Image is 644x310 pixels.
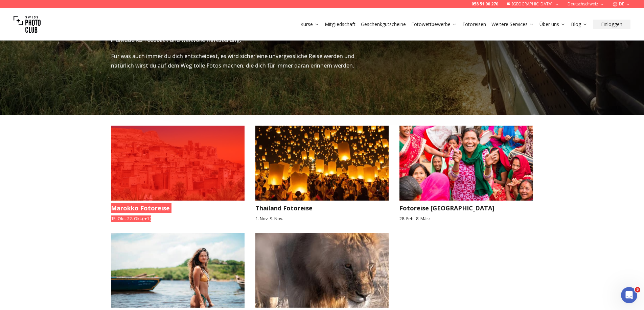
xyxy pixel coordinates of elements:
button: Fotoreisen [460,20,489,29]
img: Marokko Fotoreise [104,122,251,204]
a: Mitgliedschaft [325,21,355,28]
button: Fotowettbewerbe [409,20,460,29]
a: Marokko FotoreiseMarokko Fotoreise15. Okt.-22. Okt.( +1 ) [111,126,245,222]
a: Weitere Services [491,21,534,28]
img: Fotoreise Nepal [393,122,540,204]
h3: Fotoreise [GEOGRAPHIC_DATA] [399,203,533,213]
p: Für was auch immer du dich entscheidest, es wird sicher eine unvergessliche Reise werden und natü... [111,51,371,70]
button: Einloggen [593,20,630,29]
img: Thailand Fotoreise [249,122,395,204]
a: Geschenkgutscheine [361,21,406,28]
small: 1. Nov. - 9. Nov. [255,215,389,222]
a: Fotoreise NepalFotoreise [GEOGRAPHIC_DATA]28. Feb.-8. März [399,126,533,222]
a: Fotowettbewerbe [411,21,457,28]
button: Blog [568,20,590,29]
small: 15. Okt. - 22. Okt. ( + 1 ) [111,215,245,222]
a: 058 51 00 270 [471,1,498,7]
button: Geschenkgutscheine [358,20,409,29]
img: Swiss photo club [14,11,41,38]
a: Über uns [539,21,566,28]
h3: Thailand Fotoreise [255,203,389,213]
a: Fotoreisen [462,21,486,28]
button: Kurse [298,20,322,29]
a: Kurse [300,21,319,28]
button: Über uns [537,20,568,29]
a: Blog [571,21,588,28]
span: 5 [635,287,640,292]
h3: Marokko Fotoreise [111,203,245,213]
iframe: Intercom live chat [621,287,637,303]
button: Mitgliedschaft [322,20,358,29]
a: Thailand FotoreiseThailand Fotoreise1. Nov.-9. Nov. [255,126,389,222]
small: 28. Feb. - 8. März [399,215,533,222]
button: Weitere Services [489,20,537,29]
